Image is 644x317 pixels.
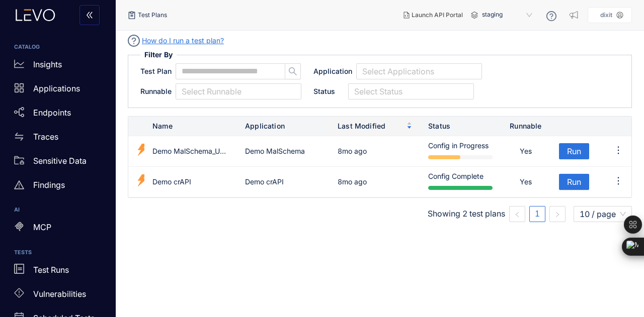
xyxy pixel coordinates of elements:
[509,206,525,222] li: Previous Page
[14,250,102,256] h6: TESTS
[554,212,560,218] span: right
[428,206,505,222] li: Showing 2 test plans
[140,86,172,96] span: Runnable
[529,206,545,222] li: 1
[140,50,177,60] span: Filter By
[313,66,352,76] span: Application
[142,35,224,46] a: How do I run a test plan?
[574,206,632,222] div: Page Size
[144,167,237,197] td: Demo crAPI
[86,11,94,20] span: double-left
[6,260,110,284] a: Test Runs
[549,206,566,222] button: right
[6,78,110,102] a: Applications
[14,132,24,142] span: swap
[33,180,65,189] p: Findings
[338,176,367,187] div: 8mo ago
[559,143,589,159] button: Run
[6,284,110,308] a: Vulnerabilities
[549,206,566,222] li: Next Page
[144,136,237,167] td: Demo MalSchema_UNKNOWN_u1whhnj
[6,151,110,175] a: Sensitive Data
[580,206,626,222] span: 10 / page
[613,145,623,155] span: ellipsis
[33,108,71,117] p: Endpoints
[514,212,520,218] span: left
[237,136,330,167] td: Demo MalSchema
[14,44,102,50] h6: CATALOG
[501,136,551,167] td: Yes
[530,206,545,222] a: 1
[567,147,581,156] span: Run
[14,180,24,190] span: warning
[600,12,612,19] p: dixit
[6,175,110,199] a: Findings
[33,289,86,298] p: Vulnerabilities
[33,265,69,274] p: Test Runs
[33,223,51,232] p: MCP
[33,84,80,93] p: Applications
[285,63,301,79] button: search
[313,86,335,96] span: Status
[559,174,589,190] button: Run
[6,102,110,127] a: Endpoints
[140,66,172,76] span: Test Plan
[33,132,58,141] p: Traces
[420,117,501,136] th: Status
[567,177,581,186] span: Run
[79,5,100,25] button: double-left
[33,60,62,69] p: Insights
[613,176,623,186] span: ellipsis
[128,11,167,19] div: Test Plans
[338,121,405,132] span: Last Modified
[412,12,463,19] span: Launch API Portal
[6,54,110,78] a: Insights
[482,7,534,23] span: staging
[144,117,237,136] th: Name
[428,171,493,193] div: Config Complete
[338,146,367,157] div: 8mo ago
[237,167,330,197] td: Demo crAPI
[428,140,493,162] div: Config in Progress
[6,127,110,151] a: Traces
[285,67,300,76] span: search
[14,207,102,213] h6: AI
[237,117,330,136] th: Application
[33,156,87,165] p: Sensitive Data
[509,206,525,222] button: left
[501,117,551,136] th: Runnable
[395,7,471,23] button: Launch API Portal
[6,218,110,242] a: MCP
[501,167,551,197] td: Yes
